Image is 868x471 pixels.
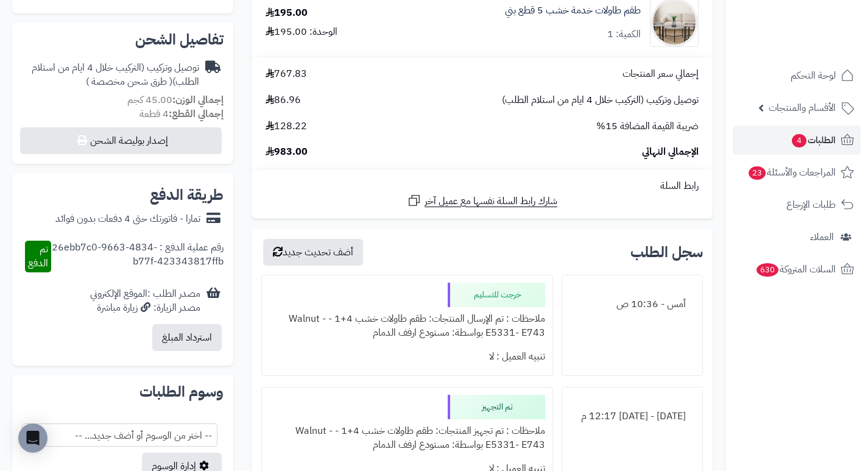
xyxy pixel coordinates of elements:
[733,158,861,187] a: المراجعات والأسئلة23
[791,67,836,84] span: لوحة التحكم
[22,32,224,47] h2: تفاصيل الشحن
[22,384,224,399] h2: وسوم الطلبات
[139,107,224,121] small: 4 قطعة
[90,287,200,315] div: مصدر الطلب :الموقع الإلكتروني
[733,222,861,252] a: العملاء
[266,145,308,159] span: 983.00
[747,164,836,181] span: المراجعات والأسئلة
[256,179,708,193] div: رابط السلة
[152,324,222,351] button: استرداد المبلغ
[51,241,224,272] div: رقم عملية الدفع : 26ebb7c0-9663-4834-b77f-423343817ffb
[748,166,766,180] span: 23
[642,145,699,159] span: الإجمالي النهائي
[86,74,172,89] span: ( طرق شحن مخصصة )
[266,93,301,107] span: 86.96
[266,67,307,81] span: 767.83
[630,245,703,260] h3: سجل الطلب
[22,423,217,447] span: -- اختر من الوسوم أو أضف جديد... --
[733,190,861,219] a: طلبات الإرجاع
[266,6,308,20] div: 195.00
[755,263,779,277] span: 630
[733,126,861,155] a: الطلبات4
[755,261,836,278] span: السلات المتروكة
[448,283,545,307] div: خرجت للتسليم
[785,16,856,41] img: logo-2.png
[425,194,557,208] span: شارك رابط السلة نفسها مع عميل آخر
[169,107,224,121] strong: إجمالي القطع:
[22,61,199,89] div: توصيل وتركيب (التركيب خلال 4 ايام من استلام الطلب)
[596,119,699,133] span: ضريبة القيمة المضافة 15%
[448,395,545,419] div: تم التجهيز
[769,99,836,116] span: الأقسام والمنتجات
[20,127,222,154] button: إصدار بوليصة الشحن
[407,193,557,208] a: شارك رابط السلة نفسها مع عميل آخر
[791,133,807,148] span: 4
[269,419,545,457] div: ملاحظات : تم تجهيز المنتجات: طقم طاولات خشب 4+1 - Walnut - E5331- E743 بواسطة: مستودع ارفف الدمام
[269,345,545,369] div: تنبيه العميل : لا
[733,255,861,284] a: السلات المتروكة630
[733,61,861,90] a: لوحة التحكم
[266,25,337,39] div: الوحدة: 195.00
[607,27,641,41] div: الكمية: 1
[266,119,307,133] span: 128.22
[786,196,836,213] span: طلبات الإرجاع
[810,228,834,246] span: العملاء
[269,307,545,345] div: ملاحظات : تم الإرسال المنتجات: طقم طاولات خشب 4+1 - Walnut - E5331- E743 بواسطة: مستودع ارفف الدمام
[28,242,48,271] span: تم الدفع
[505,4,641,18] a: طقم طاولات خدمة خشب 5 قطع بني
[127,93,224,107] small: 45.00 كجم
[55,212,200,226] div: تمارا - فاتورتك حتى 4 دفعات بدون فوائد
[18,423,48,453] div: Open Intercom Messenger
[263,239,363,266] button: أضف تحديث جديد
[570,405,695,428] div: [DATE] - [DATE] 12:17 م
[150,188,224,202] h2: طريقة الدفع
[570,292,695,316] div: أمس - 10:36 ص
[791,132,836,149] span: الطلبات
[172,93,224,107] strong: إجمالي الوزن:
[90,301,200,315] div: مصدر الزيارة: زيارة مباشرة
[23,424,217,447] span: -- اختر من الوسوم أو أضف جديد... --
[502,93,699,107] span: توصيل وتركيب (التركيب خلال 4 ايام من استلام الطلب)
[623,67,699,81] span: إجمالي سعر المنتجات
